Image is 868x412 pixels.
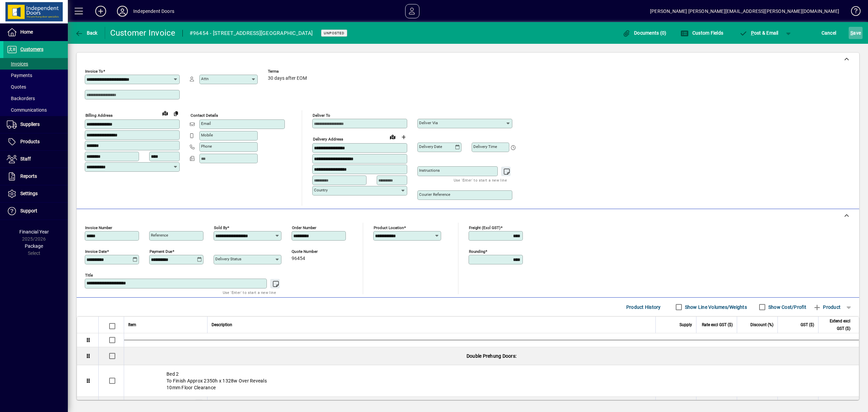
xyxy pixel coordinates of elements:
[3,185,68,202] a: Settings
[626,302,661,313] span: Product History
[751,30,754,36] span: P
[68,27,105,39] app-page-header-button: Back
[292,249,332,254] span: Quote number
[3,133,68,150] a: Products
[201,144,212,149] mat-label: Phone
[215,257,241,261] mat-label: Delivery status
[201,76,209,81] mat-label: Attn
[846,1,860,23] a: Knowledge Base
[150,249,172,254] mat-label: Payment due
[820,27,838,39] button: Cancel
[20,121,40,127] span: Suppliers
[454,176,507,184] mat-hint: Use 'Enter' to start a new line
[469,225,500,230] mat-label: Freight (excl GST)
[20,156,31,162] span: Staff
[313,113,330,118] mat-label: Deliver To
[75,30,98,36] span: Back
[7,96,35,101] span: Backorders
[151,233,168,238] mat-label: Reference
[398,132,409,143] button: Choose address
[268,69,309,74] span: Terms
[650,6,839,17] div: [PERSON_NAME] [PERSON_NAME][EMAIL_ADDRESS][PERSON_NAME][DOMAIN_NAME]
[214,225,227,230] mat-label: Sold by
[736,27,782,39] button: Post & Email
[822,27,836,38] span: Cancel
[223,288,276,296] mat-hint: Use 'Enter' to start a new line
[3,104,68,116] a: Communications
[212,321,232,329] span: Description
[823,317,850,332] span: Extend excl GST ($)
[20,208,37,213] span: Support
[387,131,398,142] a: View on map
[314,188,328,192] mat-label: Country
[73,27,99,39] button: Back
[3,93,68,104] a: Backorders
[473,144,497,149] mat-label: Delivery time
[419,192,450,197] mat-label: Courier Reference
[624,301,664,313] button: Product History
[124,365,859,396] div: Bed 2 To Finish Approx 2350h x 1328w Over Reveals 10mm Floor Clearance
[112,5,133,17] button: Profile
[374,225,404,230] mat-label: Product location
[810,301,844,313] button: Product
[623,30,667,36] span: Documents (0)
[419,144,442,149] mat-label: Delivery date
[20,139,40,144] span: Products
[201,121,211,126] mat-label: Email
[128,321,136,329] span: Item
[7,107,47,113] span: Communications
[469,249,485,254] mat-label: Rounding
[737,397,777,411] td: 12.5000
[85,273,93,278] mat-label: Title
[90,5,112,17] button: Add
[20,29,33,35] span: Home
[85,249,107,254] mat-label: Invoice date
[110,27,176,38] div: Customer Invoice
[85,225,112,230] mat-label: Invoice number
[3,81,68,93] a: Quotes
[292,225,316,230] mat-label: Order number
[190,28,313,39] div: #96454 - [STREET_ADDRESS][GEOGRAPHIC_DATA]
[750,321,773,329] span: Discount (%)
[171,108,181,119] button: Copy to Delivery address
[777,397,818,411] td: 60.32
[20,191,38,196] span: Settings
[268,76,307,81] span: 30 days after EOM
[801,321,814,329] span: GST ($)
[818,397,859,411] td: 402.11
[19,229,49,235] span: Financial Year
[419,120,438,125] mat-label: Deliver via
[3,203,68,220] a: Support
[3,168,68,185] a: Reports
[85,69,103,74] mat-label: Invoice To
[679,321,692,329] span: Supply
[684,304,747,311] label: Show Line Volumes/Weights
[702,321,733,329] span: Rate excl GST ($)
[3,116,68,133] a: Suppliers
[419,168,440,173] mat-label: Instructions
[849,27,863,39] button: Save
[3,151,68,168] a: Staff
[7,84,26,90] span: Quotes
[133,6,174,17] div: Independent Doors
[680,30,723,36] span: Custom Fields
[813,302,841,313] span: Product
[20,46,43,52] span: Customers
[850,30,853,36] span: S
[621,27,668,39] button: Documents (0)
[767,304,806,311] label: Show Cost/Profit
[3,24,68,41] a: Home
[201,133,213,137] mat-label: Mobile
[124,347,859,365] div: Double Prehung Doors:
[739,30,778,36] span: ost & Email
[3,70,68,81] a: Payments
[3,58,68,70] a: Invoices
[160,108,171,118] a: View on map
[20,173,37,179] span: Reports
[7,61,28,67] span: Invoices
[292,256,305,261] span: 96454
[25,243,43,249] span: Package
[324,31,344,35] span: Unposted
[679,27,725,39] button: Custom Fields
[7,73,32,78] span: Payments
